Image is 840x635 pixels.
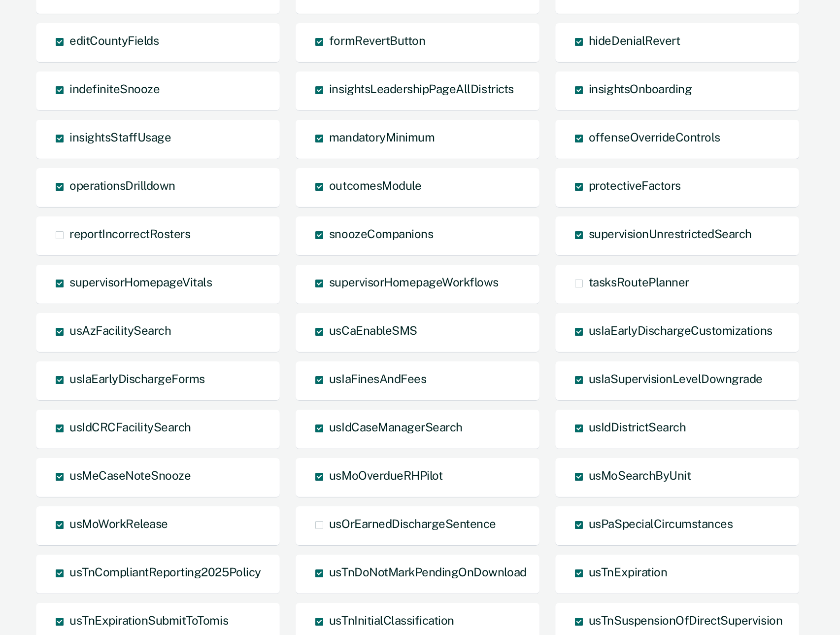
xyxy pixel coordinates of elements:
[329,227,433,241] span: snoozeCompanions
[329,275,499,289] span: supervisorHomepageWorkflows
[329,468,442,482] span: usMoOverdueRHPilot
[589,34,680,47] span: hideDenialRevert
[69,323,171,337] span: usAzFacilitySearch
[329,372,426,386] span: usIaFinesAndFees
[69,420,191,434] span: usIdCRCFacilitySearch
[69,227,190,241] span: reportIncorrectRosters
[589,178,681,192] span: protectiveFactors
[69,82,160,96] span: indefiniteSnooze
[69,372,205,386] span: usIaEarlyDischargeForms
[589,420,686,434] span: usIdDistrictSearch
[589,468,691,482] span: usMoSearchByUnit
[329,517,496,530] span: usOrEarnedDischargeSentence
[329,130,435,144] span: mandatoryMinimum
[589,565,667,579] span: usTnExpiration
[589,227,752,241] span: supervisionUnrestrictedSearch
[589,130,720,144] span: offenseOverrideControls
[589,613,782,627] span: usTnSuspensionOfDirectSupervision
[329,613,454,627] span: usTnInitialClassification
[329,178,421,192] span: outcomesModule
[69,178,175,192] span: operationsDrilldown
[69,468,191,482] span: usMeCaseNoteSnooze
[69,130,171,144] span: insightsStaffUsage
[589,517,733,530] span: usPaSpecialCircumstances
[589,275,689,289] span: tasksRoutePlanner
[69,34,159,47] span: editCountyFields
[69,517,168,530] span: usMoWorkRelease
[69,613,228,627] span: usTnExpirationSubmitToTomis
[589,82,692,96] span: insightsOnboarding
[329,565,527,579] span: usTnDoNotMarkPendingOnDownload
[329,34,425,47] span: formRevertButton
[69,275,212,289] span: supervisorHomepageVitals
[329,82,514,96] span: insightsLeadershipPageAllDistricts
[329,323,417,337] span: usCaEnableSMS
[589,323,773,337] span: usIaEarlyDischargeCustomizations
[589,372,763,386] span: usIaSupervisionLevelDowngrade
[69,565,261,579] span: usTnCompliantReporting2025Policy
[329,420,463,434] span: usIdCaseManagerSearch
